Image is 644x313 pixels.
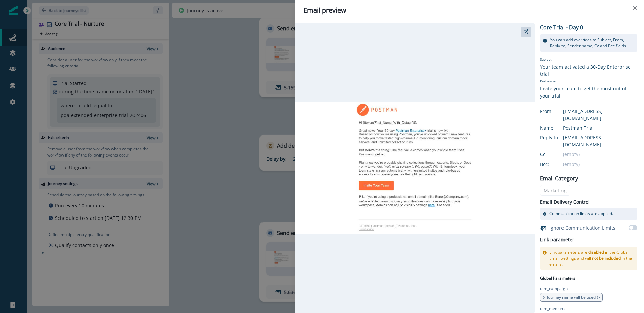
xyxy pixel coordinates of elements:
[540,236,574,244] h2: Link parameter
[540,286,568,292] p: utm_campaign
[543,294,600,300] span: {{ Journey name will be used }}
[540,306,565,312] p: utm_medium
[540,134,574,141] div: Reply to:
[540,57,637,63] p: Subject
[563,124,637,131] div: Postman Trial
[588,249,604,255] span: disabled
[540,23,590,32] p: Core Trial - Day 0
[563,151,637,158] div: (empty)
[540,161,574,168] div: Bcc:
[540,77,637,85] p: Preheader
[540,85,637,99] div: Invite your team to get the most out of your trial
[550,37,635,49] p: You can add overrides to Subject, From, Reply-to, Sender name, Cc and Bcc fields
[540,151,574,158] div: Cc:
[629,3,640,13] button: Close
[592,255,621,261] span: not be included
[540,63,637,77] div: Your team activated a 30-Day Enterprise+ trial
[563,134,637,148] div: [EMAIL_ADDRESS][DOMAIN_NAME]
[540,274,575,281] p: Global Parameters
[563,161,637,168] div: (empty)
[540,124,574,131] div: Name:
[549,249,635,267] p: Link parameters are in the Global Email Settings and will in the emails.
[540,108,574,115] div: From:
[303,5,636,15] div: Email preview
[295,102,535,234] img: email asset unavailable
[563,108,637,122] div: [EMAIL_ADDRESS][DOMAIN_NAME]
